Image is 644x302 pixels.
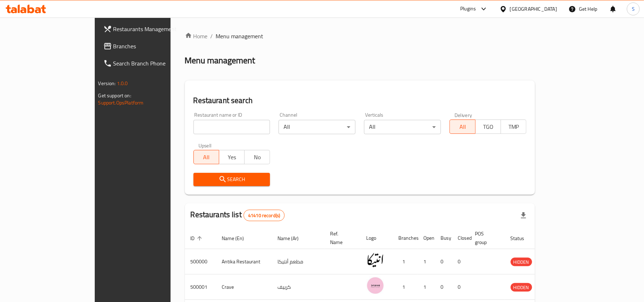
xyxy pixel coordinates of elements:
span: Search Branch Phone [113,59,197,68]
div: All [364,120,441,134]
li: / [211,32,213,40]
span: Search [199,175,265,184]
div: Export file [515,207,532,224]
nav: breadcrumb [185,32,535,40]
td: Antika Restaurant [216,249,272,274]
button: TGO [475,120,501,134]
span: Ref. Name [330,229,352,247]
th: Closed [452,227,470,249]
td: 1 [393,274,418,300]
a: Restaurants Management [98,20,202,38]
h2: Restaurants list [191,209,285,221]
label: Delivery [454,112,472,117]
span: Name (En) [222,234,254,243]
button: All [449,120,475,134]
span: S [632,5,635,13]
span: No [247,152,267,162]
span: All [197,152,216,162]
div: Total records count [244,210,285,221]
span: Version: [98,79,116,88]
span: Restaurants Management [113,25,197,33]
th: Logo [361,227,393,249]
td: 1 [418,249,435,274]
span: 1.0.0 [117,79,128,88]
div: HIDDEN [511,283,532,292]
span: TMP [504,122,523,132]
a: Branches [98,38,202,55]
td: 0 [435,274,452,300]
div: HIDDEN [511,258,532,266]
img: Antika Restaurant [367,251,384,269]
button: Yes [219,150,245,164]
span: Get support on: [98,91,131,100]
th: Branches [393,227,418,249]
div: All [279,120,355,134]
span: 41410 record(s) [244,212,284,219]
span: HIDDEN [511,258,532,266]
span: Status [511,234,534,243]
span: Yes [222,152,242,162]
span: Branches [113,42,197,50]
h2: Restaurant search [193,95,527,106]
button: Search [193,173,270,186]
button: No [244,150,270,164]
button: All [193,150,219,164]
td: 0 [452,274,470,300]
span: TGO [478,122,498,132]
span: ID [191,234,204,243]
img: Crave [367,277,384,294]
a: Search Branch Phone [98,55,202,72]
td: 0 [435,249,452,274]
td: مطعم أنتيكا [272,249,325,274]
th: Busy [435,227,452,249]
td: كرييف [272,274,325,300]
td: 0 [452,249,470,274]
div: Plugins [460,5,476,13]
div: [GEOGRAPHIC_DATA] [510,5,557,13]
span: HIDDEN [511,283,532,292]
span: Menu management [216,32,264,40]
span: Name (Ar) [278,234,308,243]
th: Open [418,227,435,249]
input: Search for restaurant name or ID.. [193,120,270,134]
td: 1 [418,274,435,300]
span: All [453,122,472,132]
a: Support.OpsPlatform [98,98,144,107]
span: POS group [475,229,496,247]
td: Crave [216,274,272,300]
label: Upsell [198,143,212,148]
button: TMP [501,120,526,134]
h2: Menu management [185,55,255,66]
td: 1 [393,249,418,274]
